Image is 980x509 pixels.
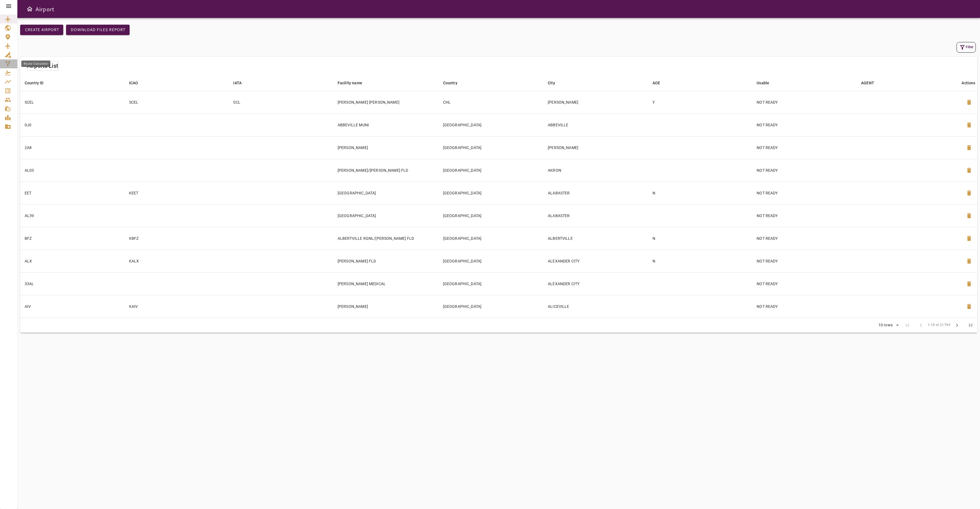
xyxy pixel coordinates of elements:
[338,80,369,86] span: Facility name
[20,295,125,318] td: AIV
[443,80,457,86] div: Country
[439,113,544,136] td: [GEOGRAPHIC_DATA]
[35,4,54,13] h6: Airport
[25,80,44,86] div: Country ID
[20,159,125,182] td: AL03
[125,91,229,113] td: SCEL
[648,91,752,113] td: Y
[20,113,125,136] td: 0J0
[648,227,752,250] td: N
[338,80,362,86] div: Facility name
[548,80,555,86] div: City
[962,164,976,177] button: Delete Airport
[757,236,852,241] p: NOT READY
[928,322,950,328] span: 1-10 of 21799
[333,113,439,136] td: ABBEVILLE MUNI
[333,136,439,159] td: [PERSON_NAME]
[439,250,544,272] td: [GEOGRAPHIC_DATA]
[543,91,648,113] td: [PERSON_NAME]
[757,168,852,173] p: NOT READY
[962,141,976,154] button: Delete Airport
[20,136,125,159] td: 2A8
[962,209,976,222] button: Delete Airport
[962,254,976,268] button: Delete Airport
[543,272,648,295] td: ALEXANDER CITY
[21,61,50,67] div: Route Calculator
[652,80,660,86] div: AOE
[861,80,874,86] div: AGENT
[233,80,249,86] span: IATA
[129,80,146,86] span: ICAO
[861,80,881,86] span: AGENT
[964,319,977,332] span: Last Page
[966,190,972,196] span: delete
[950,319,964,332] span: Next Page
[877,323,894,327] div: 10 rows
[962,300,976,313] button: Delete Airport
[757,80,769,86] div: Usable
[548,80,562,86] span: City
[966,144,972,151] span: delete
[966,99,972,106] span: delete
[757,281,852,287] p: NOT READY
[20,272,125,295] td: 33AL
[875,321,901,329] div: 10 rows
[24,3,35,15] button: Open drawer
[543,227,648,250] td: ALBERTVILLE
[543,204,648,227] td: ALABASTER
[20,204,125,227] td: AL39
[20,227,125,250] td: BFZ
[648,250,752,272] td: N
[962,186,976,200] button: Delete Airport
[439,91,544,113] td: CHL
[954,322,960,329] span: chevron_right
[757,80,776,86] span: Usable
[966,280,972,287] span: delete
[901,319,914,332] span: First Page
[333,159,439,182] td: [PERSON_NAME]/[PERSON_NAME] FLD
[543,250,648,272] td: ALEXANDER CITY
[962,277,976,290] button: Delete Airport
[439,295,544,318] td: [GEOGRAPHIC_DATA]
[439,182,544,204] td: [GEOGRAPHIC_DATA]
[757,99,852,105] p: NOT READY
[757,122,852,128] p: NOT READY
[439,159,544,182] td: [GEOGRAPHIC_DATA]
[439,227,544,250] td: [GEOGRAPHIC_DATA]
[543,295,648,318] td: ALICEVILLE
[966,122,972,128] span: delete
[333,250,439,272] td: [PERSON_NAME] FLD
[914,319,928,332] span: Previous Page
[543,159,648,182] td: AKRON
[20,91,125,113] td: SCEL
[443,80,465,86] span: Country
[757,190,852,196] p: NOT READY
[333,91,439,113] td: [PERSON_NAME] [PERSON_NAME]
[962,232,976,245] button: Delete Airport
[439,136,544,159] td: [GEOGRAPHIC_DATA]
[25,80,51,86] span: Country ID
[966,258,972,264] span: delete
[648,182,752,204] td: N
[229,91,333,113] td: SCL
[956,42,976,53] button: Filter
[20,25,63,35] button: Create airport
[652,80,667,86] span: AOE
[966,303,972,310] span: delete
[333,204,439,227] td: [GEOGRAPHIC_DATA]
[439,272,544,295] td: [GEOGRAPHIC_DATA]
[967,322,974,329] span: last_page
[125,250,229,272] td: KALX
[129,80,138,86] div: ICAO
[20,250,125,272] td: ALX
[757,145,852,150] p: NOT READY
[20,182,125,204] td: EET
[966,212,972,219] span: delete
[333,295,439,318] td: [PERSON_NAME]
[543,136,648,159] td: [PERSON_NAME]
[233,80,242,86] div: IATA
[66,25,130,35] button: Download Files Report
[966,167,972,174] span: delete
[543,182,648,204] td: ALABASTER
[333,227,439,250] td: ALBERTVILLE RGNL/[PERSON_NAME] FLD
